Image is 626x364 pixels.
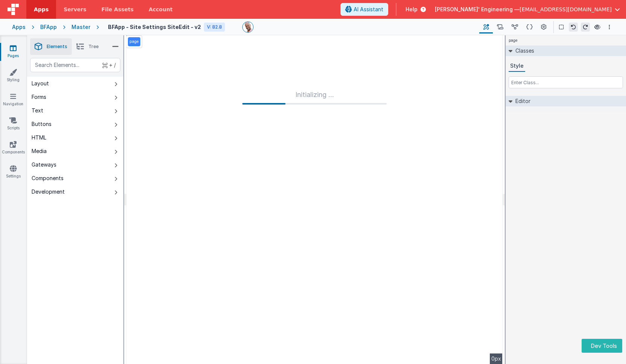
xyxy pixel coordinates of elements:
span: AI Assistant [354,6,383,13]
span: [PERSON_NAME]' Engineering — [435,6,520,13]
p: page [129,39,139,45]
button: Development [27,185,123,199]
div: Master [71,23,90,31]
input: Search Elements... [30,58,120,72]
div: V: 82.8 [204,23,225,32]
button: AI Assistant [340,3,388,16]
div: BFApp [40,23,57,31]
div: Components [32,174,64,182]
button: Options [605,23,614,32]
div: HTML [32,134,46,141]
div: 0px [490,353,503,364]
span: Elements [47,44,67,50]
button: HTML [27,131,123,144]
div: --> [126,35,503,364]
span: Tree [88,44,99,50]
div: Development [32,188,65,196]
button: Forms [27,90,123,104]
button: Media [27,144,123,158]
h2: Classes [512,45,534,56]
button: [PERSON_NAME]' Engineering — [EMAIL_ADDRESS][DOMAIN_NAME] [435,6,620,13]
h2: Editor [512,96,530,106]
span: Help [406,6,418,13]
input: Enter Class... [509,76,623,88]
button: Dev Tools [582,339,622,353]
h4: BFApp - Site Settings SiteEdit - v2 [108,24,201,30]
button: Gateways [27,158,123,171]
h4: page [506,35,521,45]
div: Gateways [32,161,56,168]
button: Buttons [27,117,123,131]
div: Buttons [32,120,52,128]
span: [EMAIL_ADDRESS][DOMAIN_NAME] [520,6,612,13]
div: Media [32,147,47,155]
div: Forms [32,93,46,101]
button: Layout [27,77,123,90]
span: Servers [64,6,86,13]
span: + / [102,58,116,72]
span: Apps [34,6,49,13]
img: 11ac31fe5dc3d0eff3fbbbf7b26fa6e1 [243,22,253,32]
button: Text [27,104,123,117]
button: Components [27,171,123,185]
div: Initializing ... [242,89,387,105]
span: File Assets [102,6,134,13]
button: Style [509,61,525,72]
div: Apps [12,23,26,31]
div: Text [32,107,43,114]
div: Layout [32,80,49,87]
